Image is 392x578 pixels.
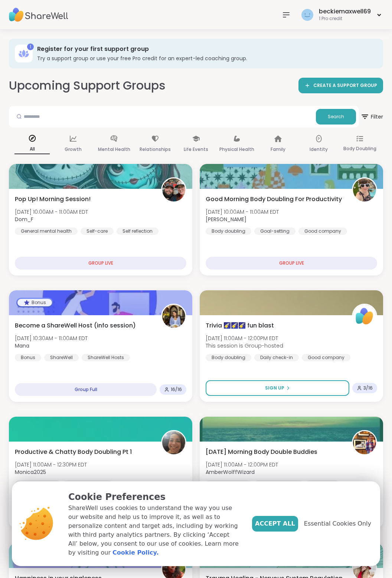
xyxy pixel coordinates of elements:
p: Identity [310,145,328,154]
div: Group Full [15,383,157,396]
p: Relationships [140,145,171,154]
img: Mana [162,305,185,328]
div: Body doubling [206,227,251,235]
b: [PERSON_NAME] [206,216,246,223]
span: Productive & Chatty Body Doubling Pt 1 [15,448,132,456]
img: beckiemaxwell69 [301,9,313,21]
span: Good Morning Body Doubling For Productivity [206,195,342,204]
p: Physical Health [219,145,254,154]
span: This session is Group-hosted [206,342,283,349]
span: Accept All [255,519,295,528]
div: Self-care [306,480,339,488]
div: 1 Pro credit [319,16,371,22]
b: Mana [15,342,29,349]
button: Search [316,109,356,125]
span: 16 / 16 [171,387,182,393]
span: [DATE] 10:30AM - 11:00AM EDT [15,335,88,342]
div: Self reflection [117,227,159,235]
div: ShareWell Hosts [82,354,130,361]
b: Monica2025 [15,468,46,476]
a: CREATE A SUPPORT GROUP [298,78,383,93]
div: GROUP LIVE [15,257,186,269]
span: Search [328,113,344,120]
span: Pop Up! Morning Session! [15,195,91,204]
span: CREATE A SUPPORT GROUP [313,83,377,89]
span: [DATE] 11:00AM - 12:00PM EDT [206,461,278,468]
div: Good company [302,354,350,361]
h2: Upcoming Support Groups [9,77,166,94]
div: Good company [63,480,112,488]
img: ShareWell Nav Logo [9,2,68,28]
img: AmberWolffWizard [353,431,376,454]
img: Adrienne_QueenOfTheDawn [353,178,376,201]
div: Good company [254,480,303,488]
div: Self-care [81,227,114,235]
div: Body doubling [15,480,61,488]
span: Sign Up [265,385,284,391]
h3: Register for your first support group [37,45,373,53]
img: Monica2025 [162,431,185,454]
span: Become a ShareWell Host (info session) [15,321,136,330]
b: Dom_F [15,216,33,223]
p: Cookie Preferences [68,490,240,504]
div: General mental health [15,227,78,235]
button: Accept All [252,516,298,532]
p: Life Events [184,145,208,154]
p: Mental Health [98,145,130,154]
span: Trivia 🌠🌠🌠 fun blast [206,321,274,330]
div: Daily check-in [254,354,299,361]
b: AmberWolffWizard [206,468,255,476]
span: [DATE] 10:00AM - 11:00AM EDT [206,208,279,216]
h3: Try a support group or use your free Pro credit for an expert-led coaching group. [37,55,373,62]
span: [DATE] 11:00AM - 12:30PM EDT [15,461,87,468]
div: Body doubling [206,354,251,361]
div: Good company [298,227,347,235]
img: Dom_F [162,178,185,201]
span: [DATE] Morning Body Double Buddies [206,448,317,456]
div: ShareWell [44,354,79,361]
button: Filter [360,106,383,127]
div: Goal-setting [254,227,295,235]
p: Family [271,145,285,154]
p: All [14,145,50,154]
a: Cookie Policy. [112,548,159,557]
span: Essential Cookies Only [304,519,371,528]
span: 3 / 16 [363,385,373,391]
span: Filter [360,108,383,126]
div: GROUP LIVE [206,257,377,269]
span: [DATE] 11:00AM - 12:00PM EDT [206,335,283,342]
div: beckiemaxwell69 [319,7,371,16]
div: Bonus [15,354,41,361]
button: Sign Up [206,380,349,396]
p: Body Doubling [343,144,376,153]
p: ShareWell uses cookies to understand the way you use our website and help us to improve it, as we... [68,504,240,557]
img: ShareWell [353,305,376,328]
div: Body doubling [206,480,251,488]
span: [DATE] 10:00AM - 11:00AM EDT [15,208,88,216]
div: Bonus [17,299,52,306]
p: Growth [65,145,82,154]
div: 1 [27,43,34,50]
